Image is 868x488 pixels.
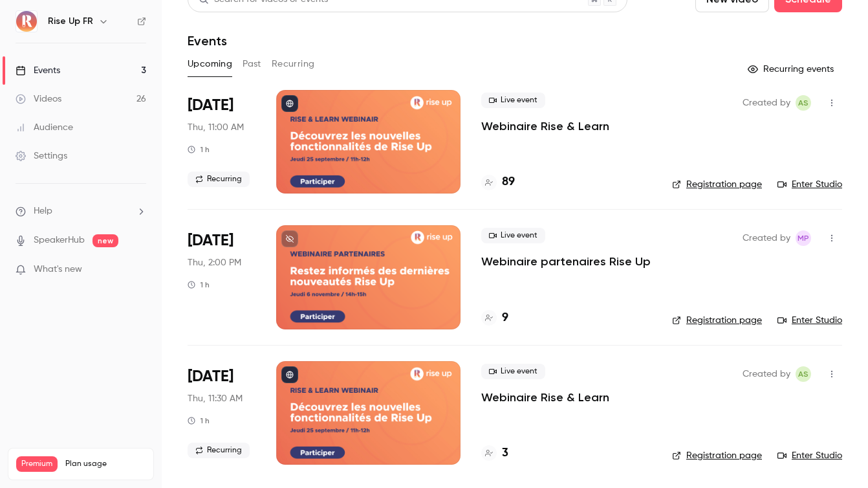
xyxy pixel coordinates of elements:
[502,309,508,327] h4: 9
[16,93,61,105] div: Videos
[34,263,82,276] span: What's new
[16,121,73,134] div: Audience
[34,205,52,218] span: Help
[188,90,255,194] div: Sep 25 Thu, 11:00 AM (Europe/Paris)
[777,314,842,327] a: Enter Studio
[188,280,210,290] div: 1 h
[777,178,842,191] a: Enter Studio
[481,390,609,405] a: Webinaire Rise & Learn
[188,392,243,405] span: Thu, 11:30 AM
[188,54,232,74] button: Upcoming
[188,366,233,387] span: [DATE]
[502,445,508,462] h4: 3
[743,366,790,382] span: Created by
[188,256,241,269] span: Thu, 2:00 PM
[798,366,808,382] span: AS
[16,64,60,77] div: Events
[502,173,515,191] h4: 89
[672,178,762,191] a: Registration page
[481,445,508,462] a: 3
[742,59,842,80] button: Recurring events
[743,95,790,111] span: Created by
[16,150,67,162] div: Settings
[481,309,508,327] a: 9
[188,95,233,116] span: [DATE]
[243,54,261,74] button: Past
[481,173,515,191] a: 89
[672,314,762,327] a: Registration page
[743,230,790,246] span: Created by
[188,121,244,134] span: Thu, 11:00 AM
[777,449,842,462] a: Enter Studio
[188,144,210,155] div: 1 h
[796,366,811,382] span: Aliocha Segard
[188,361,255,465] div: Dec 18 Thu, 11:30 AM (Europe/Paris)
[796,95,811,111] span: Aliocha Segard
[481,364,545,379] span: Live event
[34,234,85,247] a: SpeakerHub
[796,230,811,246] span: Morgane Philbert
[16,11,37,32] img: Rise Up FR
[481,254,651,269] a: Webinaire partenaires Rise Up
[48,15,93,28] h6: Rise Up FR
[16,205,146,218] li: help-dropdown-opener
[272,54,315,74] button: Recurring
[798,95,808,111] span: AS
[797,230,809,246] span: MP
[672,449,762,462] a: Registration page
[188,416,210,426] div: 1 h
[188,33,227,49] h1: Events
[188,172,250,187] span: Recurring
[131,264,146,276] iframe: Noticeable Trigger
[92,234,118,247] span: new
[188,230,233,251] span: [DATE]
[16,456,58,472] span: Premium
[481,228,545,243] span: Live event
[188,225,255,329] div: Nov 6 Thu, 2:00 PM (Europe/Paris)
[481,118,609,134] a: Webinaire Rise & Learn
[481,93,545,108] span: Live event
[188,443,250,458] span: Recurring
[65,459,146,469] span: Plan usage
